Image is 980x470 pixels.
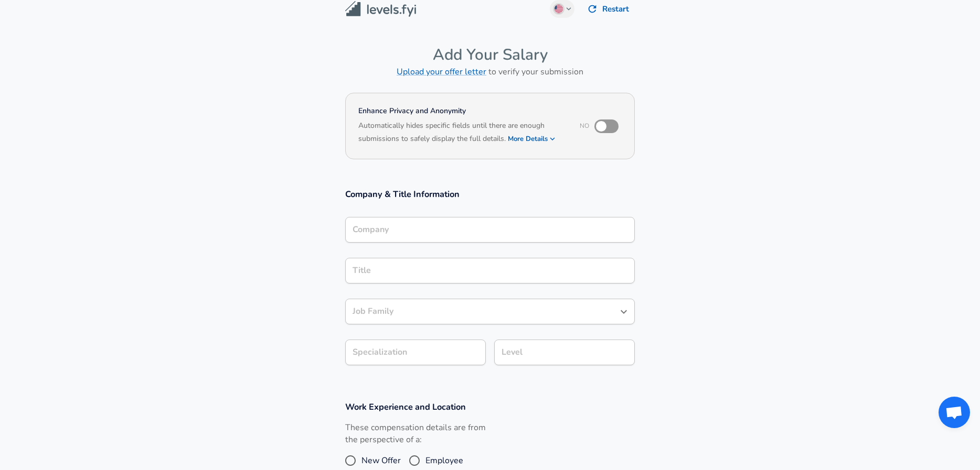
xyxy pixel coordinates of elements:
[350,303,614,320] input: Software Engineer
[345,1,416,17] img: Levels.fyi
[397,66,486,78] a: Upload your offer letter
[345,422,486,446] label: These compensation details are from the perspective of a:
[350,263,630,279] input: Software Engineer
[425,454,463,467] span: Employee
[580,122,589,130] span: No
[361,454,401,467] span: New Offer
[345,64,635,79] h6: to verify your submission
[345,45,635,64] h4: Add Your Salary
[345,188,635,200] h3: Company & Title Information
[358,120,566,146] h6: Automatically hides specific fields until there are enough submissions to safely display the full...
[345,401,635,413] h3: Work Experience and Location
[555,5,563,13] img: English (US)
[358,106,566,116] h4: Enhance Privacy and Anonymity
[508,132,556,146] button: More Details
[345,340,486,365] input: Specialization
[499,344,630,360] input: L3
[939,397,970,428] div: Open chat
[616,304,631,319] button: Open
[350,222,630,238] input: Google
